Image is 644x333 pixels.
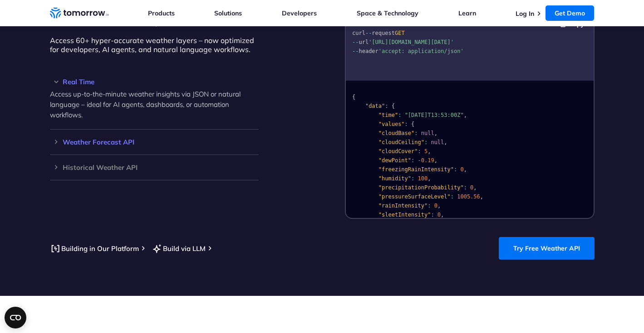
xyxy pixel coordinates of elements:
[391,103,394,109] span: {
[418,157,421,164] span: -
[378,121,404,127] span: "values"
[378,212,431,218] span: "sleetIntensity"
[352,48,359,54] span: --
[441,212,444,218] span: ,
[378,193,450,200] span: "pressureSurfaceLevel"
[50,243,139,254] a: Building in Our Platform
[437,212,440,218] span: 0
[404,121,408,127] span: :
[394,30,404,36] span: GET
[480,193,483,200] span: ,
[428,175,431,182] span: ,
[365,103,384,109] span: "data"
[444,139,447,145] span: ,
[378,166,453,173] span: "freezingRainIntensity"
[424,139,427,145] span: :
[424,148,427,154] span: 5
[282,9,317,17] a: Developers
[463,112,467,118] span: ,
[50,164,259,171] h3: Historical Weather API
[352,94,355,100] span: {
[414,130,418,136] span: :
[431,139,444,145] span: null
[378,157,411,164] span: "dewPoint"
[50,89,259,120] p: Access up-to-the-minute weather insights via JSON or natural language – ideal for AI agents, dash...
[421,157,434,164] span: 0.19
[369,39,454,45] span: '[URL][DOMAIN_NAME][DATE]'
[434,130,437,136] span: ,
[378,203,427,209] span: "rainIntensity"
[463,184,467,191] span: :
[152,243,206,254] a: Build via LLM
[359,39,369,45] span: url
[50,139,259,145] h3: Weather Forecast API
[470,184,473,191] span: 0
[499,237,595,260] a: Try Free Weather API
[516,10,534,18] a: Log In
[411,175,414,182] span: :
[463,166,467,173] span: ,
[50,78,259,85] h3: Real Time
[378,139,424,145] span: "cloudCeiling"
[546,5,594,21] a: Get Demo
[359,48,378,54] span: header
[50,6,109,20] a: Home link
[411,157,414,164] span: :
[357,9,418,17] a: Space & Technology
[385,103,388,109] span: :
[453,166,457,173] span: :
[214,9,242,17] a: Solutions
[378,48,463,54] span: 'accept: application/json'
[450,193,453,200] span: :
[428,203,431,209] span: :
[5,307,26,328] button: Open CMP widget
[372,30,395,36] span: request
[473,184,477,191] span: ,
[50,36,259,54] p: Access 60+ hyper-accurate weather layers – now optimized for developers, AI agents, and natural l...
[428,148,431,154] span: ,
[352,39,359,45] span: --
[365,30,371,36] span: --
[457,193,480,200] span: 1005.56
[398,112,401,118] span: :
[460,166,463,173] span: 0
[421,130,434,136] span: null
[352,30,365,36] span: curl
[418,148,421,154] span: :
[148,9,175,17] a: Products
[378,175,411,182] span: "humidity"
[378,184,463,191] span: "precipitationProbability"
[434,157,437,164] span: ,
[418,175,428,182] span: 100
[378,112,398,118] span: "time"
[458,9,476,17] a: Learn
[404,112,463,118] span: "[DATE]T13:53:00Z"
[431,212,434,218] span: :
[378,130,414,136] span: "cloudBase"
[434,203,437,209] span: 0
[378,148,418,154] span: "cloudCover"
[411,121,414,127] span: {
[437,203,440,209] span: ,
